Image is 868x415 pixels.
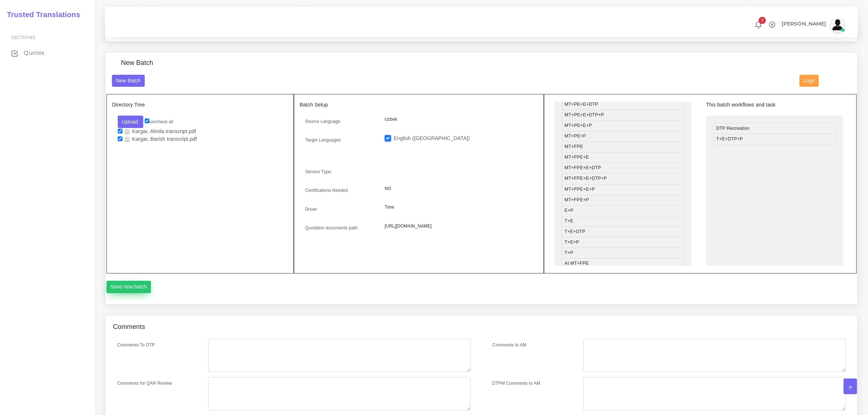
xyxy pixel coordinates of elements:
[830,18,845,32] img: avatar
[562,99,684,110] li: MT+PE+E+DTP
[385,185,533,193] p: NO
[562,184,684,195] li: MT+FPE+E+P
[562,120,684,131] li: MT+PE+E+P
[562,110,684,121] li: MT+PE+E+DTP+P
[122,136,200,143] a: Kargar, Barish transcript.pdf
[118,116,144,128] button: Upload
[394,135,470,142] label: English ([GEOGRAPHIC_DATA])
[562,248,684,259] li: T+P
[562,226,684,237] li: T+E+DTP
[145,119,173,125] label: un/check all
[117,380,172,387] label: Comments for QAR Review
[493,380,541,387] label: DTPM Comments to AM
[112,75,145,87] button: New Batch
[493,342,527,348] label: Comments to AM
[112,102,288,108] h5: Directory Tree
[11,35,35,40] span: Sections
[305,225,358,231] label: Quotation documents path
[385,203,533,211] p: Time
[385,116,533,123] p: Uzbek
[305,206,317,213] label: Driver
[562,258,684,269] li: AI MT+FPE
[117,342,155,348] label: Comments To DTP
[112,77,145,83] a: New Batch
[562,237,684,248] li: T+E+P
[2,9,80,21] a: Trusted Translations
[385,222,533,230] p: [URL][DOMAIN_NAME]
[24,49,44,57] span: Quotes
[305,187,348,194] label: Certifications Needed
[300,102,538,108] h5: Batch Setup
[804,78,815,84] span: Logs
[562,131,684,142] li: MT+PE+P
[778,18,848,32] a: [PERSON_NAME]avatar
[121,59,153,67] h4: New Batch
[799,75,819,87] button: Logs
[713,123,836,134] li: DTP Recreation
[752,21,765,29] a: 1
[562,195,684,206] li: MT+FPE+P
[305,168,332,175] label: Service Type:
[562,141,684,152] li: MT+FPE
[562,163,684,174] li: MT+FPE+E+DTP
[122,128,199,135] a: Kargar, Almila transcript.pdf
[562,216,684,227] li: T+E
[562,152,684,163] li: MT+FPE+E
[562,173,684,184] li: MT+FPE+E+DTP+P
[305,118,340,125] label: Source Language
[782,21,826,26] span: [PERSON_NAME]
[5,45,89,61] a: Quotes
[759,17,766,24] span: 1
[113,323,145,331] h4: Comments
[145,119,149,123] input: un/check all
[305,137,341,143] label: Target Languages
[713,134,836,145] li: T+E+DTP+P
[706,102,843,108] h5: This batch workflows and task
[562,205,684,216] li: E+P
[2,10,80,19] h2: Trusted Translations
[106,281,151,293] button: Save new batch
